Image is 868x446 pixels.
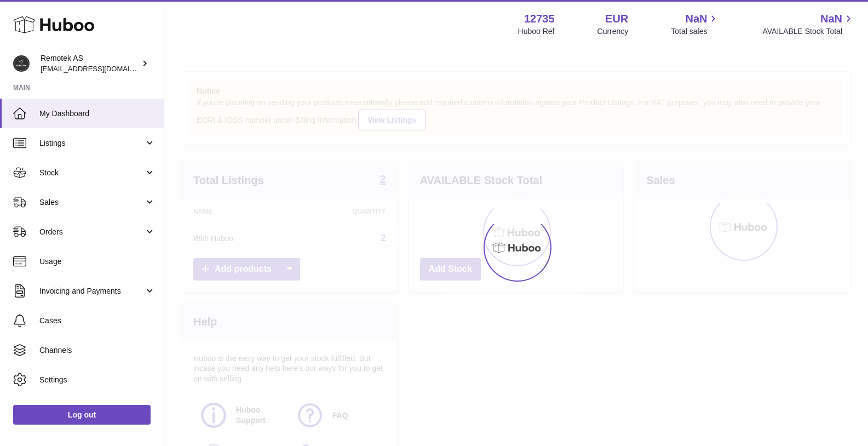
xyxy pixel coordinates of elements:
strong: EUR [605,12,628,26]
div: Currency [597,26,629,37]
span: NaN [685,12,707,26]
span: Cases [39,316,156,326]
span: My Dashboard [39,108,156,119]
span: AVAILABLE Stock Total [762,26,855,37]
span: [EMAIL_ADDRESS][DOMAIN_NAME] [41,64,161,73]
span: Channels [39,345,156,356]
a: NaN Total sales [671,12,720,37]
span: Sales [39,197,144,208]
span: Invoicing and Payments [39,286,144,296]
span: Usage [39,256,156,267]
span: Stock [39,168,144,178]
strong: 12735 [524,12,555,26]
span: Orders [39,227,144,237]
img: dag@remotek.no [13,55,30,72]
div: Remotek AS [41,53,139,74]
span: NaN [820,12,842,26]
a: NaN AVAILABLE Stock Total [762,12,855,37]
span: Settings [39,375,156,385]
span: Listings [39,138,144,148]
div: Huboo Ref [518,26,555,37]
a: Log out [13,405,151,425]
span: Total sales [671,26,720,37]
